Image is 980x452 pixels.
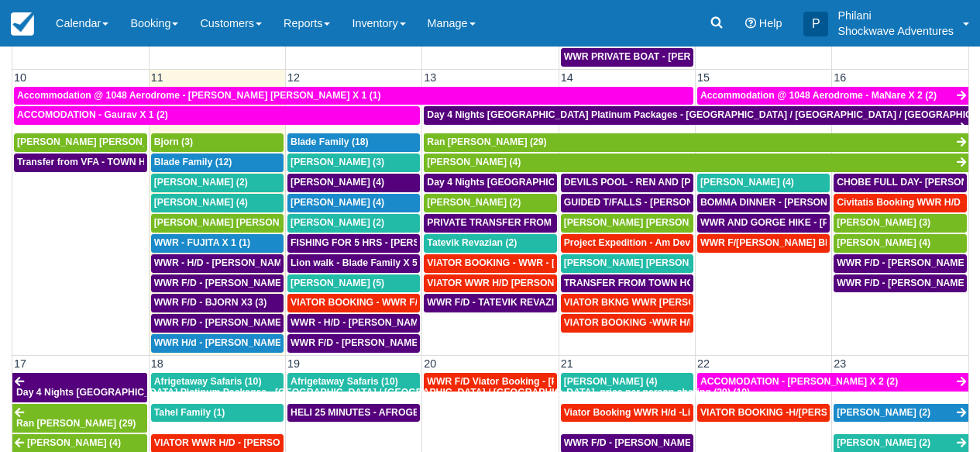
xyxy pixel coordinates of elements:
[291,317,456,328] span: WWR - H/D - [PERSON_NAME] X5 (5)
[424,274,556,293] a: VIATOR WWR H/D [PERSON_NAME] 1 (1)
[154,157,232,167] span: Blade Family (12)
[14,87,693,105] a: Accommodation @ 1048 Aerodrome - [PERSON_NAME] [PERSON_NAME] X 1 (1)
[154,177,248,188] span: [PERSON_NAME] (2)
[154,407,225,418] span: Tahel Family (1)
[27,437,121,448] span: [PERSON_NAME] (4)
[16,387,750,398] span: Day 4 Nights [GEOGRAPHIC_DATA] Platinum Packages - [GEOGRAPHIC_DATA] / [GEOGRAPHIC_DATA] / [GEOGR...
[424,174,556,192] a: Day 4 Nights [GEOGRAPHIC_DATA] Platinum Packages - [GEOGRAPHIC_DATA] / [GEOGRAPHIC_DATA] / [GEOGR...
[291,217,384,228] span: [PERSON_NAME] (2)
[427,157,521,167] span: [PERSON_NAME] (4)
[834,214,967,233] a: [PERSON_NAME] (3)
[14,154,147,172] a: Transfer from VFA - TOWN HOTELS - [PERSON_NAME] [PERSON_NAME] X 2 (1)
[559,357,575,370] span: 21
[427,257,653,268] span: VIATOR BOOKING - WWR - [PERSON_NAME] 2 (2)
[424,214,556,233] a: PRIVATE TRANSFER FROM VFA -V FSL - [PERSON_NAME] AND [PERSON_NAME] X4 (4)
[837,23,954,39] p: Shockwave Adventures
[151,254,284,273] a: WWR - H/D - [PERSON_NAME] X 4 (4)
[561,274,693,293] a: TRANSFER FROM TOWN HOTELS TO VFA - [PERSON_NAME] [PERSON_NAME] X2 (2)
[291,177,384,188] span: [PERSON_NAME] (4)
[151,174,284,192] a: [PERSON_NAME] (2)
[427,297,596,308] span: WWR F/D - TATEVIK REVAZIAN X2 (2)
[291,278,384,288] span: [PERSON_NAME] (5)
[561,294,693,312] a: VIATOR BKNG WWR [PERSON_NAME] 2 (1)
[287,373,420,392] a: Afrigetaway Safaris (10)
[564,197,863,208] span: GUIDED T/FALLS - [PERSON_NAME] AND [PERSON_NAME] X4 (4)
[561,48,693,67] a: WWR PRIVATE BOAT - [PERSON_NAME] X1 (1)
[150,357,165,370] span: 18
[291,407,523,418] span: HELI 25 MINUTES - AFROGETAWAY SAFARIS X5 (5)
[151,234,284,253] a: WWR - FUJITA X 1 (1)
[700,177,794,188] span: [PERSON_NAME] (4)
[564,376,658,387] span: [PERSON_NAME] (4)
[291,237,501,248] span: FISHING FOR 5 HRS - [PERSON_NAME] X 2 (2)
[561,314,693,333] a: VIATOR BOOKING -WWR H/D - [PERSON_NAME] X1 (1)
[697,214,830,233] a: WWR AND GORGE HIKE - [PERSON_NAME] AND [PERSON_NAME] 4 (4)
[424,194,556,212] a: [PERSON_NAME] (2)
[424,254,556,273] a: VIATOR BOOKING - WWR - [PERSON_NAME] 2 (2)
[286,357,301,370] span: 19
[287,234,420,253] a: FISHING FOR 5 HRS - [PERSON_NAME] X 2 (2)
[834,254,967,273] a: WWR F/D - [PERSON_NAME] X 3 (4)
[291,257,432,268] span: Lion walk - Blade Family X 5 (5)
[834,234,967,253] a: [PERSON_NAME] (4)
[287,274,420,293] a: [PERSON_NAME] (5)
[697,234,830,253] a: WWR F/[PERSON_NAME] BKNG - [PERSON_NAME] [PERSON_NAME] X1 (1)
[154,278,395,288] span: WWR F/D - [PERSON_NAME] [PERSON_NAME] X1 (1)
[564,237,841,248] span: Project Expedition - Am Devils Pool- [PERSON_NAME] X 2 (2)
[291,297,532,308] span: VIATOR BOOKING - WWR F/D- [PERSON_NAME] 2 (2)
[12,404,147,433] a: Ran [PERSON_NAME] (29)
[837,407,930,418] span: [PERSON_NAME] (2)
[832,357,848,370] span: 23
[427,136,546,147] span: Ran [PERSON_NAME] (29)
[803,12,828,36] div: P
[561,194,693,212] a: GUIDED T/FALLS - [PERSON_NAME] AND [PERSON_NAME] X4 (4)
[151,294,284,312] a: WWR F/D - BJORN X3 (3)
[427,376,655,387] span: WWR F/D Viator Booking - [PERSON_NAME] X1 (1)
[564,317,813,328] span: VIATOR BOOKING -WWR H/D - [PERSON_NAME] X1 (1)
[424,234,556,253] a: Tatevik Revazian (2)
[561,254,693,273] a: [PERSON_NAME] [PERSON_NAME] (4)
[561,404,693,423] a: Viator Booking WWR H/d -Li, Jiahao X 2 (2)
[561,214,693,233] a: [PERSON_NAME] [PERSON_NAME] (2)
[291,197,384,208] span: [PERSON_NAME] (4)
[697,87,968,105] a: Accommodation @ 1048 Aerodrome - MaNare X 2 (2)
[564,407,757,418] span: Viator Booking WWR H/d -Li, Jiahao X 2 (2)
[697,194,830,212] a: BOMMA DINNER - [PERSON_NAME] AND [PERSON_NAME] X4 (4)
[427,197,521,208] span: [PERSON_NAME] (2)
[564,217,740,228] span: [PERSON_NAME] [PERSON_NAME] (2)
[12,357,28,370] span: 17
[287,194,420,212] a: [PERSON_NAME] (4)
[154,257,323,268] span: WWR - H/D - [PERSON_NAME] X 4 (4)
[287,174,420,192] a: [PERSON_NAME] (4)
[287,254,420,273] a: Lion walk - Blade Family X 5 (5)
[832,71,848,84] span: 16
[561,373,693,392] a: [PERSON_NAME] (4)
[151,314,284,333] a: WWR F/D - [PERSON_NAME] X 2 (2)
[564,51,776,62] span: WWR PRIVATE BOAT - [PERSON_NAME] X1 (1)
[287,154,420,172] a: [PERSON_NAME] (3)
[564,257,740,268] span: [PERSON_NAME] [PERSON_NAME] (4)
[151,194,284,212] a: [PERSON_NAME] (4)
[700,90,937,101] span: Accommodation @ 1048 Aerodrome - MaNare X 2 (2)
[154,317,316,328] span: WWR F/D - [PERSON_NAME] X 2 (2)
[17,157,378,167] span: Transfer from VFA - TOWN HOTELS - [PERSON_NAME] [PERSON_NAME] X 2 (1)
[17,109,168,120] span: ACCOMODATION - Gaurav X 1 (2)
[154,437,346,448] span: VIATOR WWR H/D - [PERSON_NAME] 3 (3)
[154,337,316,348] span: WWR H/d - [PERSON_NAME] X 2 (2)
[561,234,693,253] a: Project Expedition - Am Devils Pool- [PERSON_NAME] X 2 (2)
[14,106,420,125] a: ACCOMODATION - Gaurav X 1 (2)
[287,334,420,353] a: WWR F/D - [PERSON_NAME] X3 (3)
[291,376,398,387] span: Afrigetaway Safaris (10)
[11,12,34,36] img: checkfront-main-nav-mini-logo.png
[286,71,301,84] span: 12
[154,197,248,208] span: [PERSON_NAME] (4)
[17,136,193,147] span: [PERSON_NAME] [PERSON_NAME] (2)
[424,133,968,152] a: Ran [PERSON_NAME] (29)
[837,237,930,248] span: [PERSON_NAME] (4)
[151,404,284,423] a: Tahel Family (1)
[759,17,782,29] span: Help
[564,177,789,188] span: DEVILS POOL - REN AND [PERSON_NAME] X4 (4)
[151,274,284,293] a: WWR F/D - [PERSON_NAME] [PERSON_NAME] X1 (1)
[154,237,250,248] span: WWR - FUJITA X 1 (1)
[287,294,420,312] a: VIATOR BOOKING - WWR F/D- [PERSON_NAME] 2 (2)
